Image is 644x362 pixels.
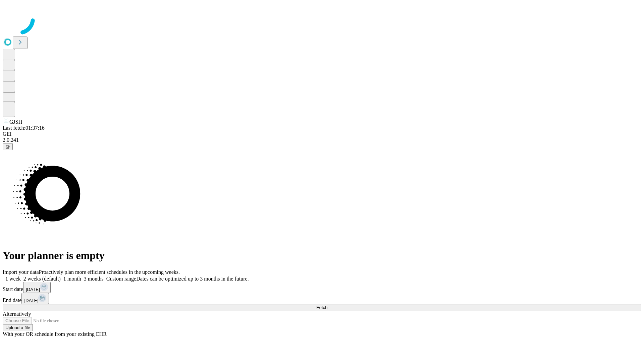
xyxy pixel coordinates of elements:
[106,276,136,282] span: Custom range
[3,269,39,275] span: Import your data
[3,331,107,337] span: With your OR schedule from your existing EHR
[316,305,327,310] span: Fetch
[5,276,21,282] span: 1 week
[3,282,641,293] div: Start date
[3,137,641,143] div: 2.0.241
[3,304,641,311] button: Fetch
[3,293,641,304] div: End date
[3,249,641,262] h1: Your planner is empty
[3,143,13,150] button: @
[39,269,180,275] span: Proactively plan more efficient schedules in the upcoming weeks.
[21,293,49,304] button: [DATE]
[26,287,40,292] span: [DATE]
[24,298,38,303] span: [DATE]
[84,276,104,282] span: 3 months
[3,311,31,317] span: Alternatively
[3,125,45,131] span: Last fetch: 01:37:16
[9,119,22,125] span: GJSH
[63,276,81,282] span: 1 month
[5,144,10,149] span: @
[23,276,61,282] span: 2 weeks (default)
[3,324,33,331] button: Upload a file
[136,276,249,282] span: Dates can be optimized up to 3 months in the future.
[3,131,641,137] div: GEI
[23,282,51,293] button: [DATE]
